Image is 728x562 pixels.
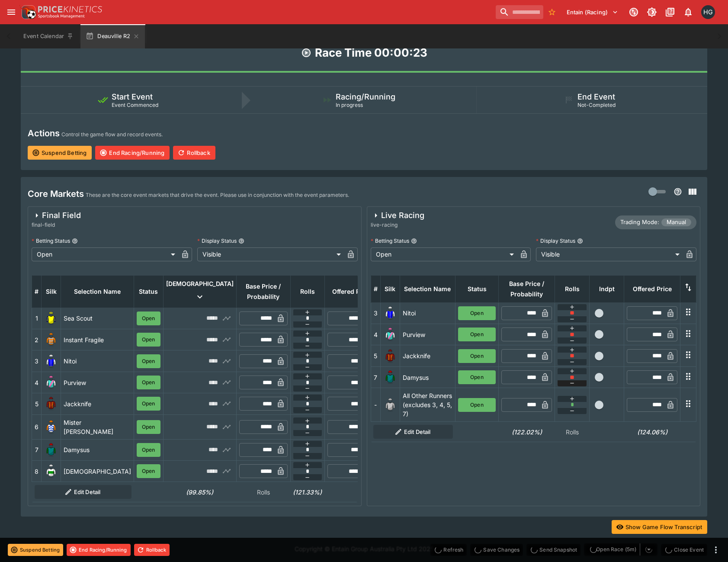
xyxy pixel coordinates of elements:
[32,461,42,482] td: 8
[680,4,696,20] button: Notifications
[61,329,134,350] td: Instant Fragile
[590,275,624,302] th: Independent
[61,130,163,139] p: Control the game flow and record events.
[32,221,81,229] span: final-field
[400,366,455,388] td: Damysus
[19,3,36,21] img: PriceKinetics Logo
[545,5,559,19] button: No Bookmarks
[383,398,397,412] img: blank-silk.png
[44,443,58,457] img: runner 7
[400,302,455,324] td: Nitoi
[32,247,178,261] div: Open
[44,376,58,389] img: runner 4
[371,302,380,324] td: 3
[661,218,691,227] span: Manual
[644,4,660,20] button: Toggle light/dark mode
[458,370,496,384] button: Open
[32,414,42,439] td: 6
[112,92,153,102] h5: Start Event
[32,350,42,372] td: 3
[383,349,397,363] img: runner 5
[134,544,170,556] button: Rollback
[61,275,134,308] th: Selection Name
[137,397,160,411] button: Open
[238,238,244,244] button: Display Status
[496,5,543,19] input: search
[577,238,583,244] button: Display Status
[61,350,134,372] td: Nitoi
[336,102,363,108] span: In progress
[28,188,84,199] h4: Core Markets
[163,275,236,308] th: [DEMOGRAPHIC_DATA]
[555,275,590,302] th: Rolls
[701,5,715,19] div: Hamish Gooch
[32,372,42,393] td: 4
[137,464,160,478] button: Open
[61,372,134,393] td: Purview
[624,275,680,302] th: Offered Price
[80,24,145,48] button: Deauville R2
[112,102,158,108] span: Event Commenced
[95,146,170,160] button: End Racing/Running
[61,393,134,414] td: Jackknife
[383,328,397,341] img: runner 4
[197,247,344,261] div: Visible
[662,4,678,20] button: Documentation
[371,275,380,302] th: #
[612,520,707,534] button: Show Game Flow Transcript
[32,393,42,414] td: 5
[166,488,234,497] h6: (99.85%)
[61,308,134,329] td: Sea Scout
[458,349,496,363] button: Open
[400,388,455,422] td: All Other Runners (excludes 3, 4, 5, 7)
[371,324,380,345] td: 4
[137,420,160,434] button: Open
[499,275,555,302] th: Base Price / Probability
[35,485,131,499] button: Edit Detail
[61,439,134,460] td: Damysus
[458,398,496,412] button: Open
[371,388,380,422] td: -
[38,14,85,18] img: Sportsbook Management
[458,306,496,320] button: Open
[137,312,160,325] button: Open
[626,4,641,20] button: Connected to PK
[28,146,92,160] button: Suspend Betting
[86,191,349,199] p: These are the core event markets that drive the event. Please use in conjunction with the event p...
[72,238,78,244] button: Betting Status
[699,3,718,22] button: Hamish Gooch
[32,210,81,221] div: Final Field
[173,146,215,160] button: Rollback
[67,544,131,556] button: End Racing/Running
[411,238,417,244] button: Betting Status
[137,376,160,389] button: Open
[380,275,400,302] th: Silk
[61,414,134,439] td: Mister [PERSON_NAME]
[44,464,58,478] img: runner 8
[38,6,102,13] img: PriceKinetics
[32,439,42,460] td: 7
[455,275,499,302] th: Status
[42,275,61,308] th: Silk
[371,345,380,366] td: 5
[8,544,63,556] button: Suspend Betting
[239,488,288,497] p: Rolls
[371,237,409,244] p: Betting Status
[293,488,322,497] h6: (121.33%)
[32,275,42,308] th: #
[383,370,397,384] img: runner 7
[577,92,615,102] h5: End Event
[577,102,616,108] span: Not-Completed
[315,45,427,60] h1: Race Time 00:00:23
[61,461,134,482] td: [DEMOGRAPHIC_DATA]
[371,210,424,221] div: Live Racing
[584,543,657,556] div: split button
[32,308,42,329] td: 1
[400,324,455,345] td: Purview
[3,4,19,20] button: open drawer
[400,275,455,302] th: Selection Name
[236,275,290,308] th: Base Price / Probability
[44,397,58,411] img: runner 5
[536,247,683,261] div: Visible
[32,237,70,244] p: Betting Status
